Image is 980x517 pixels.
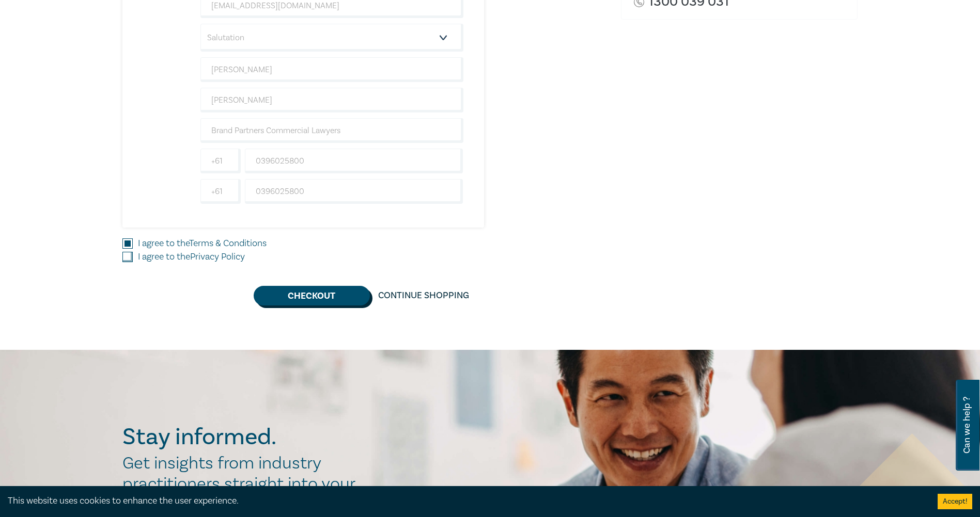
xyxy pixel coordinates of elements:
[8,494,922,508] div: This website uses cookies to enhance the user experience.
[200,179,241,204] input: +61
[200,57,463,82] input: First Name*
[254,286,370,305] button: Checkout
[190,251,245,263] a: Privacy Policy
[122,453,366,515] h2: Get insights from industry practitioners straight into your inbox.
[245,149,463,173] input: Mobile*
[200,88,463,112] input: Last Name*
[200,149,241,173] input: +61
[938,494,972,509] button: Accept cookies
[200,118,463,143] input: Company
[138,250,245,264] label: I agree to the
[962,386,972,464] span: Can we help ?
[138,237,267,250] label: I agree to the
[189,237,267,249] a: Terms & Conditions
[370,286,477,305] a: Continue Shopping
[122,424,366,450] h2: Stay informed.
[245,179,463,204] input: Phone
